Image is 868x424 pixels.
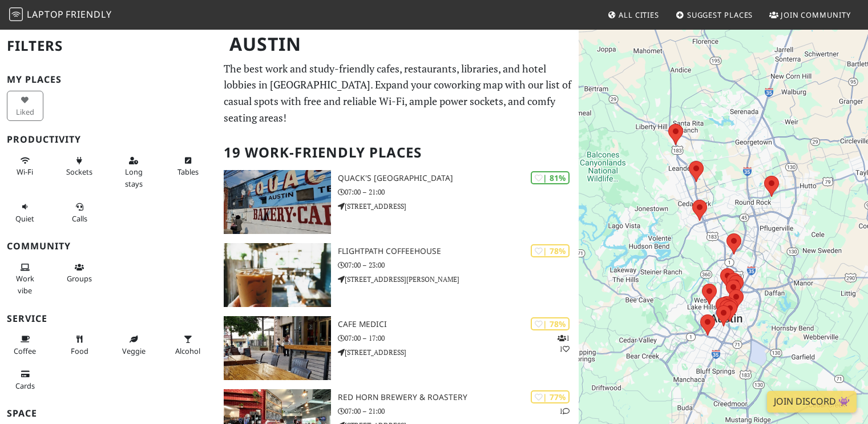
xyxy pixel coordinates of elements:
[17,167,33,177] span: Stable Wi-Fi
[338,201,579,212] p: [STREET_ADDRESS]
[61,151,98,181] button: Sockets
[15,381,35,391] span: Credit cards
[7,74,210,85] h3: My Places
[338,247,579,256] h3: Flightpath Coffeehouse
[9,7,23,21] img: LaptopFriendly
[338,260,579,270] p: 07:00 – 23:00
[559,406,570,417] p: 1
[338,320,579,329] h3: Cafe Medici
[531,244,570,257] div: | 78%
[169,151,206,181] button: Tables
[224,135,572,170] h2: 19 Work-Friendly Places
[125,167,143,188] span: Long stays
[217,243,579,307] a: Flightpath Coffeehouse | 78% Flightpath Coffeehouse 07:00 – 23:00 [STREET_ADDRESS][PERSON_NAME]
[619,10,659,20] span: All Cities
[16,273,34,295] span: People working
[338,274,579,285] p: [STREET_ADDRESS][PERSON_NAME]
[72,213,87,224] span: Video/audio calls
[7,330,43,360] button: Coffee
[115,151,152,193] button: Long stays
[687,10,753,20] span: Suggest Places
[217,316,579,380] a: Cafe Medici | 78% 11 Cafe Medici 07:00 – 17:00 [STREET_ADDRESS]
[224,316,330,380] img: Cafe Medici
[7,197,43,228] button: Quiet
[531,390,570,403] div: | 77%
[338,173,579,183] h3: Quack's [GEOGRAPHIC_DATA]
[61,258,98,288] button: Groups
[7,241,210,252] h3: Community
[67,273,92,284] span: Group tables
[14,346,36,356] span: Coffee
[224,243,330,307] img: Flightpath Coffeehouse
[671,5,758,25] a: Suggest Places
[767,391,857,413] a: Join Discord 👾
[122,346,146,356] span: Veggie
[338,333,579,344] p: 07:00 – 17:00
[224,60,572,126] p: The best work and study-friendly cafes, restaurants, libraries, and hotel lobbies in [GEOGRAPHIC_...
[220,29,576,60] h1: Austin
[765,5,855,25] a: Join Community
[7,134,210,145] h3: Productivity
[66,8,111,21] span: Friendly
[558,333,570,354] p: 1 1
[781,10,851,20] span: Join Community
[9,5,112,25] a: LaptopFriendly LaptopFriendly
[338,406,579,417] p: 07:00 – 21:00
[61,197,98,228] button: Calls
[603,5,664,25] a: All Cities
[7,313,210,324] h3: Service
[71,346,88,356] span: Food
[169,330,206,360] button: Alcohol
[338,393,579,402] h3: Red Horn Brewery & Roastery
[7,365,43,395] button: Cards
[338,187,579,197] p: 07:00 – 21:00
[15,213,34,224] span: Quiet
[531,317,570,330] div: | 78%
[27,8,64,21] span: Laptop
[338,347,579,358] p: [STREET_ADDRESS]
[115,330,152,360] button: Veggie
[177,167,199,177] span: Work-friendly tables
[7,151,43,181] button: Wi-Fi
[7,258,43,300] button: Work vibe
[61,330,98,360] button: Food
[66,167,92,177] span: Power sockets
[217,170,579,234] a: Quack's 43rd Street Bakery | 81% Quack's [GEOGRAPHIC_DATA] 07:00 – 21:00 [STREET_ADDRESS]
[7,29,210,63] h2: Filters
[175,346,200,356] span: Alcohol
[7,408,210,419] h3: Space
[224,170,330,234] img: Quack's 43rd Street Bakery
[531,171,570,184] div: | 81%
